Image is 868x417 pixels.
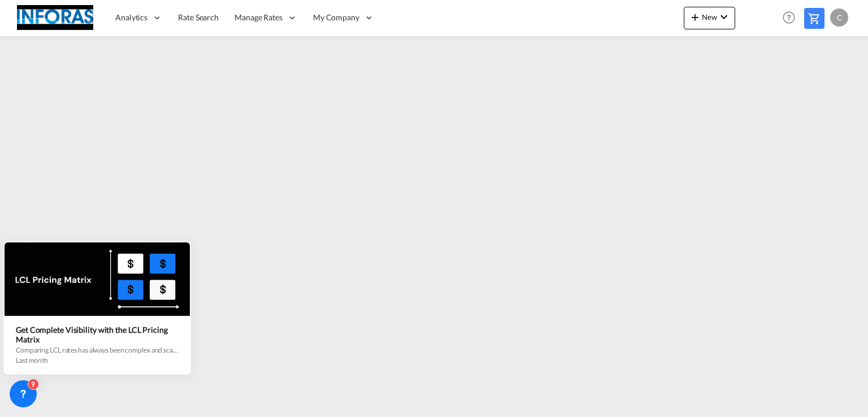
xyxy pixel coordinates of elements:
img: eff75c7098ee11eeb65dd1c63e392380.jpg [17,5,93,31]
button: icon-plus 400-fgNewicon-chevron-down [684,7,735,29]
md-icon: icon-chevron-down [717,10,731,24]
div: C [830,8,848,27]
span: Analytics [115,12,147,23]
md-icon: icon-plus 400-fg [688,10,702,24]
span: Manage Rates [235,12,283,23]
span: My Company [313,12,359,23]
span: Rate Search [178,12,219,22]
span: New [688,12,731,21]
div: Help [779,8,804,28]
span: Help [779,8,798,27]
